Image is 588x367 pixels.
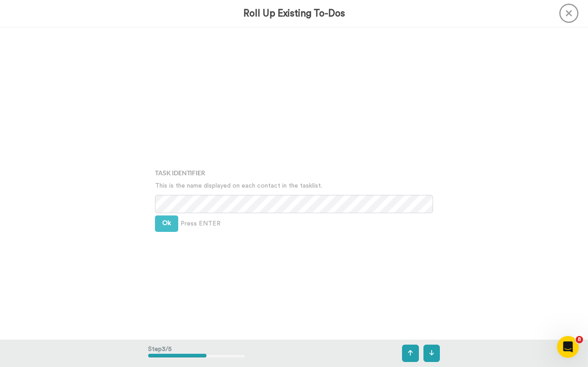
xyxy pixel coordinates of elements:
span: 8 [576,336,583,343]
iframe: Intercom live chat [557,336,579,358]
div: Step 3 / 5 [148,340,245,367]
span: Ok [162,220,171,226]
h4: Task Identifier [155,169,433,176]
span: Press ENTER [181,219,221,228]
h3: Roll Up Existing To-Dos [243,8,345,19]
button: Ok [155,215,178,232]
p: This is the name displayed on each contact in the tasklist. [155,181,433,190]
